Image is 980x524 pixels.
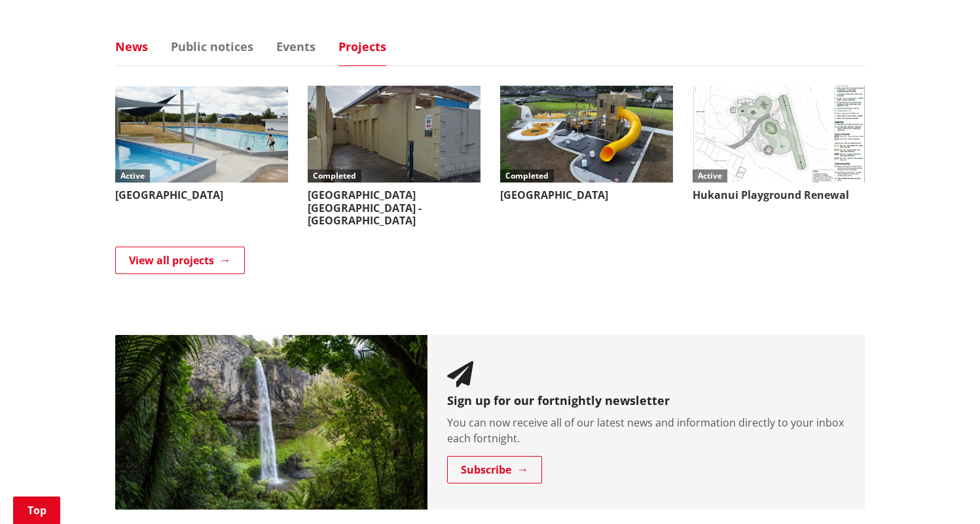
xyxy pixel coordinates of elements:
[920,469,967,516] iframe: Messenger Launcher
[308,169,361,183] div: Completed
[500,86,673,202] a: Completed [GEOGRAPHIC_DATA]
[447,415,846,446] p: You can now receive all of our latest news and information directly to your inbox each fortnight.
[115,86,288,183] img: PR-1628 Tuakau Aquatic Centre Entranceway
[500,86,673,183] img: Buckland Road Playground Sept 2024 2
[693,189,865,201] h3: Hukanui Playground Renewal
[115,41,148,52] a: News
[308,189,481,227] h3: [GEOGRAPHIC_DATA] [GEOGRAPHIC_DATA] - [GEOGRAPHIC_DATA]
[500,189,673,201] h3: [GEOGRAPHIC_DATA]
[693,169,727,183] div: Active
[308,86,481,183] img: Sunset Beach 3
[13,497,60,524] a: Top
[276,41,316,52] a: Events
[115,189,288,201] h3: [GEOGRAPHIC_DATA]
[115,169,150,183] div: Active
[115,86,288,202] a: Active [GEOGRAPHIC_DATA]
[308,86,481,227] a: Completed [GEOGRAPHIC_DATA] [GEOGRAPHIC_DATA] - [GEOGRAPHIC_DATA]
[171,41,253,52] a: Public notices
[115,247,245,274] a: View all projects
[338,41,386,52] a: Projects
[693,86,865,202] a: Active Hukanui Playground Renewal
[693,86,865,183] img: PR-21107 Hukanui Playground 3.jpg
[447,456,542,483] a: Subscribe
[500,169,554,183] div: Completed
[447,394,846,408] h3: Sign up for our fortnightly newsletter
[115,335,428,510] img: Newsletter banner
